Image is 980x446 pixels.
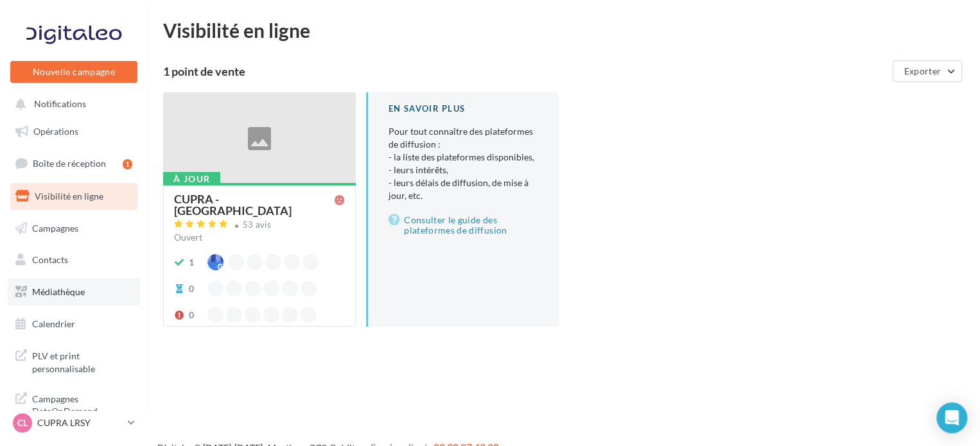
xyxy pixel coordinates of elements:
[189,309,194,322] div: 0
[32,318,75,329] span: Calendrier
[189,256,194,269] div: 1
[163,172,220,186] div: À jour
[34,99,86,110] span: Notifications
[389,103,538,115] div: En savoir plus
[189,282,194,295] div: 0
[163,21,965,40] div: Visibilité en ligne
[8,311,140,338] a: Calendrier
[8,150,140,177] a: Boîte de réception1
[8,215,140,242] a: Campagnes
[8,246,140,273] a: Contacts
[32,254,68,265] span: Contacts
[32,390,132,418] span: Campagnes DataOnDemand
[8,385,140,423] a: Campagnes DataOnDemand
[10,411,137,435] a: CL CUPRA LRSY
[123,159,132,169] div: 1
[10,61,137,83] button: Nouvelle campagne
[8,118,140,145] a: Opérations
[174,193,335,216] div: CUPRA - [GEOGRAPHIC_DATA]
[389,164,538,176] li: - leurs intérêts,
[33,158,106,169] span: Boîte de réception
[389,151,538,164] li: - la liste des plateformes disponibles,
[8,279,140,305] a: Médiathèque
[389,212,538,238] a: Consulter le guide des plateformes de diffusion
[17,416,28,429] span: CL
[389,125,538,202] p: Pour tout connaître des plateformes de diffusion :
[33,126,78,137] span: Opérations
[37,416,123,429] p: CUPRA LRSY
[174,218,345,234] a: 53 avis
[8,342,140,380] a: PLV et print personnalisable
[174,232,202,243] span: Ouvert
[389,176,538,202] li: - leurs délais de diffusion, de mise à jour, etc.
[904,65,941,76] span: Exporter
[35,191,103,202] span: Visibilité en ligne
[32,347,132,375] span: PLV et print personnalisable
[936,402,967,433] div: Open Intercom Messenger
[243,221,271,229] div: 53 avis
[8,183,140,210] a: Visibilité en ligne
[163,65,888,77] div: 1 point de vente
[32,222,78,233] span: Campagnes
[893,60,962,82] button: Exporter
[32,286,85,297] span: Médiathèque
